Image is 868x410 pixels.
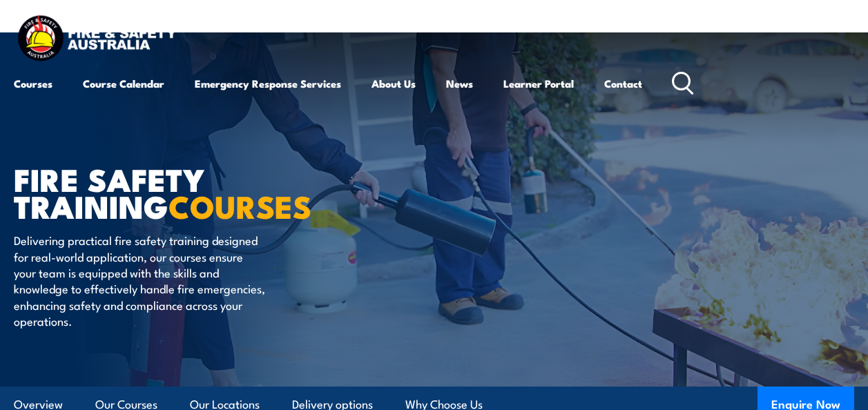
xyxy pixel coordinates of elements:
a: Learner Portal [503,67,574,100]
strong: COURSES [168,182,311,229]
a: About Us [372,67,416,100]
a: Emergency Response Services [195,67,341,100]
a: Contact [604,67,642,100]
p: Delivering practical fire safety training designed for real-world application, our courses ensure... [14,232,266,329]
h1: FIRE SAFETY TRAINING [14,165,355,219]
a: Course Calendar [83,67,164,100]
a: Courses [14,67,52,100]
a: News [446,67,473,100]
